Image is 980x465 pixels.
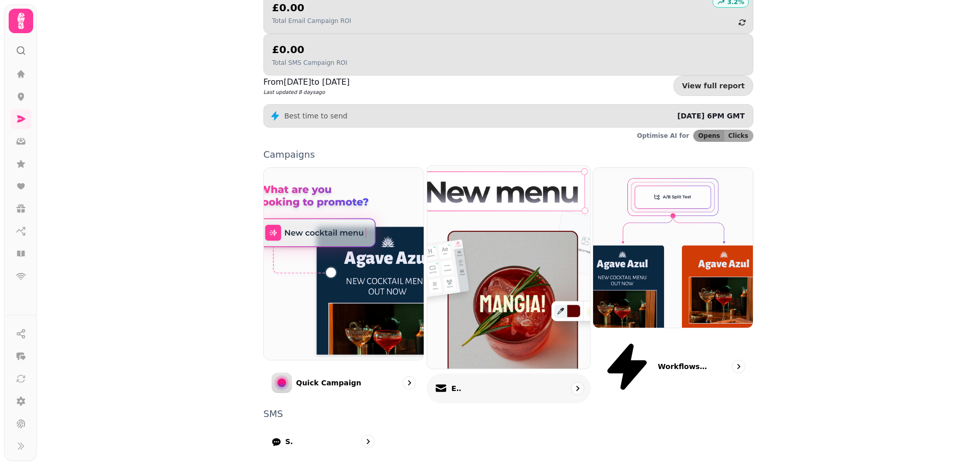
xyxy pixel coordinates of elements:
p: Campaigns [263,150,753,159]
span: [DATE] 6PM GMT [677,112,745,120]
p: Last updated 8 days ago [263,88,350,96]
img: Workflows (coming soon) [593,168,753,328]
a: Workflows (coming soon)Workflows (coming soon) [593,167,753,401]
h2: £0.00 [272,42,347,57]
a: Quick CampaignQuick Campaign [263,167,424,401]
svg: go to [404,378,414,388]
a: SMS [263,427,383,456]
p: Total SMS Campaign ROI [272,59,347,67]
h2: £0.00 [272,1,351,15]
button: Opens [694,130,724,141]
img: Email [419,156,598,379]
p: From [DATE] to [DATE] [263,76,350,88]
p: Best time to send [284,111,348,121]
a: EmailEmail [427,165,591,403]
svg: go to [733,361,744,372]
span: Clicks [728,133,748,139]
p: Optimise AI for [637,132,689,140]
p: Email [451,383,461,394]
svg: go to [572,383,582,394]
p: SMS [263,409,753,419]
span: Opens [698,133,720,139]
svg: go to [363,436,373,447]
p: Workflows (coming soon) [658,361,709,372]
p: SMS [285,436,293,447]
button: Clicks [724,130,753,141]
p: Quick Campaign [296,378,361,388]
img: Quick Campaign [264,168,424,360]
a: View full report [673,76,753,96]
p: Total Email Campaign ROI [272,17,351,25]
button: refresh [733,14,751,31]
